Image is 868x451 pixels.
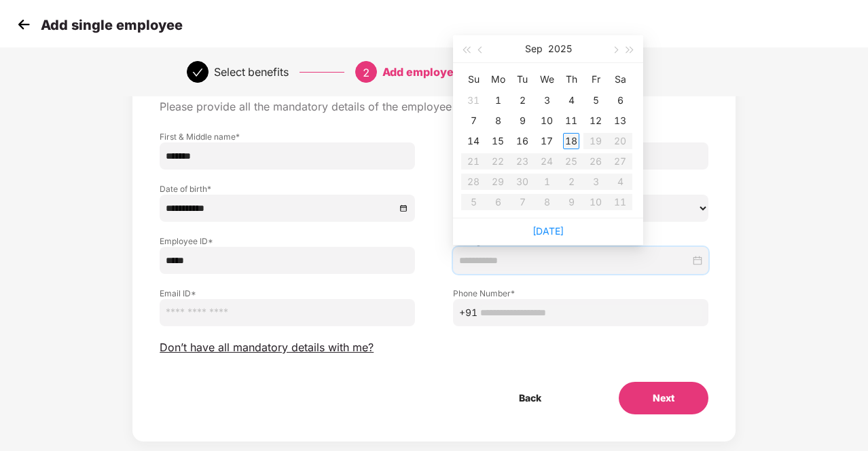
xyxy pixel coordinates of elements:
[465,133,482,149] div: 14
[559,131,583,151] td: 2025-09-18
[465,113,482,129] div: 7
[539,133,555,149] div: 17
[535,90,559,111] td: 2025-09-03
[486,68,510,90] th: Mo
[535,111,559,131] td: 2025-09-10
[587,113,604,129] div: 12
[465,92,482,109] div: 31
[214,61,289,83] div: Select benefits
[514,92,530,109] div: 2
[612,113,628,129] div: 13
[548,35,572,62] button: 2025
[160,100,708,114] p: Please provide all the mandatory details of the employee
[563,113,579,129] div: 11
[532,225,564,237] a: [DATE]
[160,288,415,299] label: Email ID
[461,68,486,90] th: Su
[160,235,415,247] label: Employee ID
[461,131,486,151] td: 2025-09-14
[619,382,708,414] button: Next
[583,68,608,90] th: Fr
[41,17,183,33] p: Add single employee
[559,111,583,131] td: 2025-09-11
[563,133,579,149] div: 18
[510,68,535,90] th: Tu
[559,68,583,90] th: Th
[563,92,579,109] div: 4
[583,90,608,111] td: 2025-09-05
[525,35,543,62] button: Sep
[160,131,415,142] label: First & Middle name
[535,68,559,90] th: We
[608,90,632,111] td: 2025-09-06
[587,92,604,109] div: 5
[612,92,628,109] div: 6
[539,113,555,129] div: 10
[461,90,486,111] td: 2025-08-31
[510,131,535,151] td: 2025-09-16
[490,92,506,109] div: 1
[192,67,203,78] span: check
[486,131,510,151] td: 2025-09-15
[485,382,575,414] button: Back
[559,90,583,111] td: 2025-09-04
[510,90,535,111] td: 2025-09-02
[490,133,506,149] div: 15
[486,90,510,111] td: 2025-09-01
[608,68,632,90] th: Sa
[459,305,477,320] span: +91
[14,14,34,35] img: svg+xml;base64,PHN2ZyB4bWxucz0iaHR0cDovL3d3dy53My5vcmcvMjAwMC9zdmciIHdpZHRoPSIzMCIgaGVpZ2h0PSIzMC...
[486,111,510,131] td: 2025-09-08
[539,92,555,109] div: 3
[160,340,374,355] span: Don’t have all mandatory details with me?
[453,288,708,299] label: Phone Number
[382,61,500,83] div: Add employee details
[514,133,530,149] div: 16
[510,111,535,131] td: 2025-09-09
[461,111,486,131] td: 2025-09-07
[583,111,608,131] td: 2025-09-12
[514,113,530,129] div: 9
[608,111,632,131] td: 2025-09-13
[535,131,559,151] td: 2025-09-17
[160,183,415,195] label: Date of birth
[490,113,506,129] div: 8
[363,66,369,79] span: 2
